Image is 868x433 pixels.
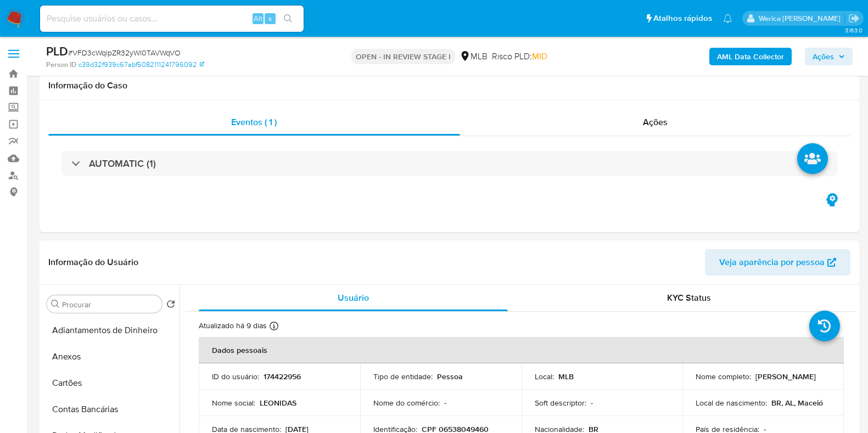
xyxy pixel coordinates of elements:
[460,50,488,63] div: MLB
[40,12,304,26] input: Pesquise usuários ou casos...
[723,14,732,23] a: Notificações
[492,50,547,63] span: Risco PLD:
[199,320,267,331] p: Atualizado há 9 dias
[437,372,463,381] p: Pessoa
[268,13,272,24] span: s
[696,372,751,381] p: Nome completo :
[696,398,767,408] p: Local de nascimento :
[42,344,180,370] button: Anexos
[759,13,844,24] p: werica.jgaldencio@mercadolivre.com
[643,116,668,128] span: Ações
[260,398,296,408] p: LEONIDAS
[848,13,860,24] a: Sair
[805,48,853,65] button: Ações
[709,48,792,65] button: AML Data Collector
[338,291,369,304] span: Usuário
[717,48,784,65] b: AML Data Collector
[61,151,837,176] div: AUTOMATIC (1)
[51,300,60,308] button: Procurar
[46,42,68,60] b: PLD
[277,11,299,26] button: search-icon
[62,300,158,310] input: Procurar
[42,396,180,423] button: Contas Bancárias
[89,158,156,170] h3: AUTOMATIC (1)
[199,337,844,363] th: Dados pessoais
[254,13,262,24] span: Alt
[212,372,259,381] p: ID do usuário :
[532,50,547,63] span: MID
[42,317,180,344] button: Adiantamentos de Dinheiro
[535,372,554,381] p: Local :
[351,49,455,64] p: OPEN - IN REVIEW STAGE I
[591,398,593,408] p: -
[48,80,850,91] h1: Informação do Caso
[212,398,255,408] p: Nome social :
[771,398,823,408] p: BR, AL, Maceió
[48,257,138,268] h1: Informação do Usuário
[755,372,816,381] p: [PERSON_NAME]
[68,47,181,58] span: # VFD3cWqIpZR32yWl0TAVWqVO
[42,370,180,396] button: Cartões
[46,60,76,70] b: Person ID
[813,48,834,65] span: Ações
[558,372,574,381] p: MLB
[705,249,850,275] button: Veja aparência por pessoa
[373,398,440,408] p: Nome do comércio :
[166,300,175,312] button: Retornar ao pedido padrão
[79,60,204,70] a: c39d32f939c67abf5082111241796092
[373,372,433,381] p: Tipo de entidade :
[444,398,446,408] p: -
[719,249,825,275] span: Veja aparência por pessoa
[264,372,301,381] p: 174422956
[653,13,712,24] span: Atalhos rápidos
[535,398,586,408] p: Soft descriptor :
[231,116,277,128] span: Eventos ( 1 )
[667,291,711,304] span: KYC Status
